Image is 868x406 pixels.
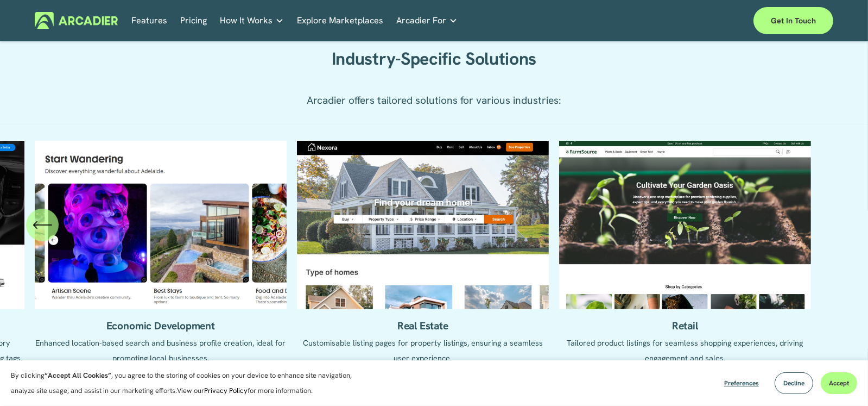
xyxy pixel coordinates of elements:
[814,354,868,406] iframe: Chat Widget
[753,7,833,34] a: Get in touch
[282,48,586,70] h2: Industry-Specific Solutions
[297,12,383,29] a: Explore Marketplaces
[724,379,759,388] span: Preferences
[204,386,248,395] a: Privacy Policy
[783,379,804,388] span: Decline
[220,13,273,28] span: How It Works
[220,12,284,29] a: folder dropdown
[180,12,207,29] a: Pricing
[307,93,561,107] span: Arcadier offers tailored solutions for various industries:
[716,372,767,394] button: Preferences
[396,12,458,29] a: folder dropdown
[45,371,111,380] strong: “Accept All Cookies”
[131,12,167,29] a: Features
[396,13,446,28] span: Arcadier For
[26,209,59,241] button: Previous
[35,12,118,29] img: Arcadier
[11,368,364,398] p: By clicking , you agree to the storing of cookies on your device to enhance site navigation, anal...
[775,372,813,394] button: Decline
